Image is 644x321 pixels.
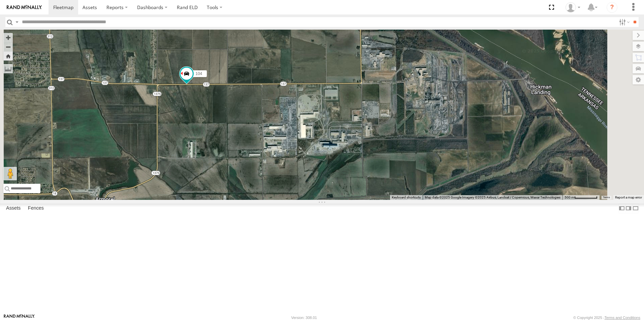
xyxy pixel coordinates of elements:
button: Zoom out [3,42,13,51]
span: 104 [195,71,202,76]
label: Search Filter Options [616,17,631,27]
span: 500 m [565,195,574,199]
i: ? [607,2,617,13]
div: Craig King [563,2,583,12]
div: © Copyright 2025 - [573,316,640,320]
a: Report a map error [615,195,642,199]
button: Drag Pegman onto the map to open Street View [3,167,17,180]
label: Measure [3,64,13,73]
label: Dock Summary Table to the Left [618,204,625,213]
label: Dock Summary Table to the Right [625,204,632,213]
label: Fences [25,204,47,213]
button: Keyboard shortcuts [392,195,421,200]
button: Map Scale: 500 m per 65 pixels [562,195,600,200]
a: Visit our Website [4,314,35,321]
a: Terms and Conditions [605,316,640,320]
img: rand-logo.svg [7,5,42,10]
a: Terms (opens in new tab) [603,196,610,199]
label: Hide Summary Table [632,204,639,213]
button: Zoom in [3,33,13,42]
button: Zoom Home [3,51,13,61]
span: Map data ©2025 Google Imagery ©2025 Airbus, Landsat / Copernicus, Maxar Technologies [425,195,560,199]
label: Assets [3,204,24,213]
label: Map Settings [633,75,644,84]
label: Search Query [14,17,20,27]
div: Version: 308.01 [291,316,317,320]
